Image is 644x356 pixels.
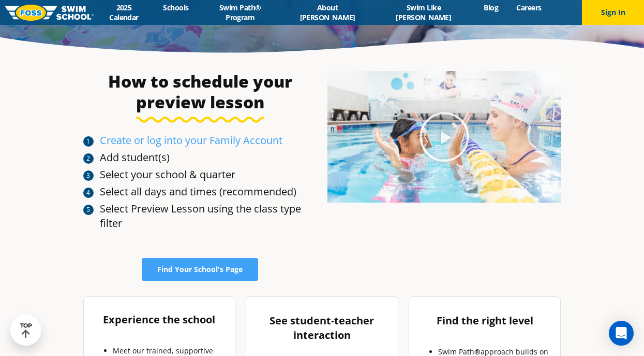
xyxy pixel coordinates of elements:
[282,3,372,22] a: About [PERSON_NAME]
[100,167,317,182] li: Select your school & quarter
[5,5,94,21] img: FOSS Swim School Logo
[100,150,317,165] li: Add student(s)
[372,3,475,22] a: Swim Like [PERSON_NAME]
[269,314,374,342] strong: See student-teacher interaction
[418,111,470,163] div: Play Video about Olympian Regan Smith, FOSS
[103,312,215,326] strong: Experience the school
[100,133,282,147] a: Create or log into your Family Account
[20,322,32,338] div: TOP
[437,314,533,327] strong: Find the right level
[609,321,634,346] div: Open Intercom Messenger
[100,184,317,199] li: Select all days and times (recommended)
[198,3,282,22] a: Swim Path® Program
[327,71,561,203] img: Olympian Regan Smith, FOSS
[154,3,198,12] a: Schools
[100,202,317,245] li: Select Preview Lesson using the class type filter
[83,71,317,112] h3: How to schedule your preview lesson​
[475,3,507,12] a: Blog
[94,3,154,22] a: 2025 Calendar
[507,3,550,12] a: Careers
